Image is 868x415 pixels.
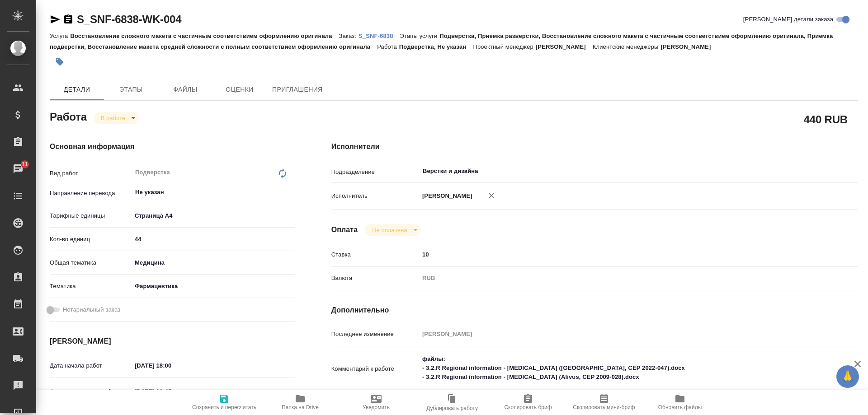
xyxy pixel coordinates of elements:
[331,141,858,152] h4: Исполнители
[98,114,128,122] button: В работе
[419,191,472,201] p: [PERSON_NAME]
[16,160,33,169] span: 11
[804,112,848,127] h2: 440 RUB
[164,84,207,95] span: Файлы
[262,390,338,415] button: Папка на Drive
[132,385,211,398] input: Пустое поле
[50,211,132,220] p: Тарифные единицы
[331,274,419,283] p: Валюта
[94,112,139,124] div: В работе
[63,14,74,25] button: Скопировать ссылку
[50,14,61,25] button: Скопировать ссылку для ЯМессенджера
[338,390,414,415] button: Уведомить
[290,191,292,193] button: Open
[70,33,339,39] p: Восстановление сложного макета с частичным соответствием оформлению оригинала
[359,32,400,39] a: S_SNF-6838
[743,15,833,24] span: [PERSON_NAME] детали заказа
[365,224,420,236] div: В работе
[400,33,440,39] p: Этапы услуги
[363,404,390,410] span: Уведомить
[536,43,593,50] p: [PERSON_NAME]
[414,390,490,415] button: Дублировать работу
[504,404,552,410] span: Скопировать бриф
[77,13,181,25] a: S_SNF-6838-WK-004
[50,33,833,50] p: Подверстка, Приемка разверстки, Восстановление сложного макета с частичным соответствием оформлен...
[399,43,473,50] p: Подверстка, Не указан
[359,33,400,39] p: S_SNF-6838
[419,351,814,385] textarea: файлы: - 3.2.R Regional information - [MEDICAL_DATA] ([GEOGRAPHIC_DATA], CEP 2022-047).docx - 3.2...
[481,186,501,205] button: Удалить исполнителя
[55,84,99,95] span: Детали
[50,169,132,178] p: Вид работ
[331,330,419,339] p: Последнее изменение
[331,168,419,177] p: Подразделение
[331,224,358,235] h4: Оплата
[573,404,635,410] span: Скопировать мини-бриф
[369,226,410,234] button: Не оплачена
[490,390,566,415] button: Скопировать бриф
[132,359,211,372] input: ✎ Введи что-нибудь
[132,255,295,270] div: Медицина
[426,405,478,411] span: Дублировать работу
[272,84,323,95] span: Приглашения
[419,270,814,286] div: RUB
[50,52,70,72] button: Добавить тэг
[419,248,814,261] input: ✎ Введи что-нибудь
[50,141,295,152] h4: Основная информация
[218,84,261,95] span: Оценки
[593,43,661,50] p: Клиентские менеджеры
[331,250,419,259] p: Ставка
[419,327,814,340] input: Пустое поле
[50,336,295,347] h4: [PERSON_NAME]
[473,43,535,50] p: Проектный менеджер
[50,282,132,291] p: Тематика
[331,305,858,316] h4: Дополнительно
[339,33,359,39] p: Заказ:
[50,33,70,39] p: Услуга
[840,367,855,386] span: 🙏
[566,390,642,415] button: Скопировать мини-бриф
[192,404,256,410] span: Сохранить и пересчитать
[50,108,87,124] h2: Работа
[50,258,132,267] p: Общая тематика
[282,404,319,410] span: Папка на Drive
[186,390,262,415] button: Сохранить и пересчитать
[50,361,132,370] p: Дата начала работ
[331,364,419,373] p: Комментарий к работе
[377,43,399,50] p: Работа
[50,387,132,396] p: Факт. дата начала работ
[132,233,295,246] input: ✎ Введи что-нибудь
[50,235,132,244] p: Кол-во единиц
[809,170,811,172] button: Open
[63,305,120,314] span: Нотариальный заказ
[836,365,859,388] button: 🙏
[109,84,153,95] span: Этапы
[2,158,34,180] a: 11
[132,279,295,294] div: Фармацевтика
[658,404,702,410] span: Обновить файлы
[661,43,718,50] p: [PERSON_NAME]
[132,208,295,224] div: Страница А4
[331,191,419,201] p: Исполнитель
[50,189,132,198] p: Направление перевода
[642,390,718,415] button: Обновить файлы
